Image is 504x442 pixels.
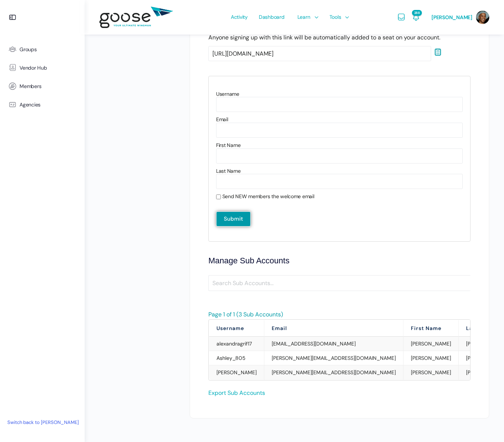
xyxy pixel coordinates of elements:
[403,320,459,337] th: First Name
[20,46,37,53] span: Groups
[209,337,264,351] td: alexandragrif17
[209,351,264,365] td: Ashley_805
[216,116,228,123] span: Email
[264,337,403,351] td: [EMAIL_ADDRESS][DOMAIN_NAME]
[403,351,459,365] td: [PERSON_NAME]
[4,416,82,428] a: Switch back to [PERSON_NAME]
[20,65,47,71] span: Vendor Hub
[208,275,470,291] input: Search Sub Accounts...
[403,337,459,351] td: [PERSON_NAME]
[216,97,463,112] input: Username
[209,320,264,337] th: Username
[4,59,81,77] a: Vendor Hub
[209,365,264,380] td: [PERSON_NAME]
[4,77,81,95] a: Members
[20,102,40,108] span: Agencies
[4,40,81,59] a: Groups
[403,365,459,380] td: [PERSON_NAME]
[222,193,314,200] span: Send NEW members the welcome email
[467,407,504,442] iframe: Chat Widget
[431,14,472,21] span: [PERSON_NAME]
[216,142,240,148] span: First Name
[216,91,239,97] span: Username
[208,256,470,265] h2: Manage Sub Accounts
[216,148,463,164] input: First Name
[4,95,81,114] a: Agencies
[216,123,463,138] input: Email
[216,174,463,189] input: Last Name
[20,83,41,90] span: Members
[412,10,422,16] span: 288
[264,351,403,365] td: [PERSON_NAME][EMAIL_ADDRESS][DOMAIN_NAME]
[216,168,241,174] span: Last Name
[264,320,403,337] th: Email
[208,389,265,397] a: Export Sub Accounts
[216,211,251,227] input: Submit
[208,309,470,319] div: Page 1 of 1 (3 Sub Accounts)
[264,365,403,380] td: [PERSON_NAME][EMAIL_ADDRESS][DOMAIN_NAME]
[216,194,221,199] input: Send NEW members the welcome email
